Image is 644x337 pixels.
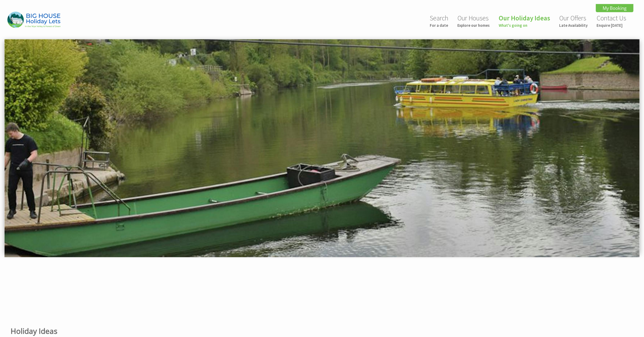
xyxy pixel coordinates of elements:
img: Big House Holiday Lets [7,12,60,28]
a: My Booking [596,4,633,12]
a: Our Holiday IdeasWhat's going on [499,14,550,28]
small: What's going on [499,23,550,28]
small: Explore our homes [457,23,490,28]
a: Our OffersLate Availability [559,14,588,28]
small: For a date [430,23,448,28]
a: SearchFor a date [430,14,448,28]
h1: Holiday Ideas [11,326,627,336]
a: Contact UsEnquire [DATE] [597,14,626,28]
a: Our HousesExplore our homes [457,14,490,28]
iframe: Customer reviews powered by Trustpilot [3,273,641,313]
small: Late Availability [559,23,588,28]
small: Enquire [DATE] [597,23,626,28]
